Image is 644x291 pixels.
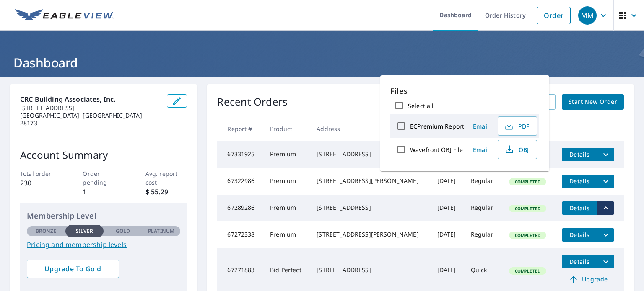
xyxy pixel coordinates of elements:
span: Details [567,231,592,239]
label: Wavefront OBJ File [410,146,463,154]
button: detailsBtn-67271883 [562,255,597,268]
p: 230 [20,178,62,188]
span: Details [567,177,592,185]
button: Email [467,120,494,133]
td: 67289286 [217,195,263,221]
p: CRC Building Associates, Inc. [20,94,160,104]
p: Silver [76,227,93,235]
span: Upgrade To Gold [34,264,112,273]
span: Completed [510,179,545,185]
span: Details [567,258,592,265]
span: Upgrade [567,274,609,284]
button: filesDropdownBtn-67271883 [597,255,614,268]
span: Email [471,122,491,130]
span: Start New Order [569,97,617,107]
td: Premium [263,141,310,168]
span: Email [471,146,491,154]
span: Completed [510,268,545,274]
button: Email [467,143,494,156]
span: OBJ [503,144,530,155]
div: [STREET_ADDRESS] [317,150,423,158]
button: PDF [498,116,537,136]
span: Completed [510,206,545,211]
a: Pricing and membership levels [27,239,180,250]
a: Order [537,7,571,24]
td: 67272338 [217,221,263,248]
p: Order pending [83,169,125,187]
p: 1 [83,187,125,197]
img: EV Logo [15,9,114,22]
p: Total order [20,169,62,178]
td: Regular [464,195,502,221]
p: Platinum [148,227,174,235]
p: Bronze [36,227,57,235]
p: [STREET_ADDRESS] [20,104,160,112]
a: Upgrade To Gold [27,260,119,278]
button: filesDropdownBtn-67322986 [597,175,614,188]
div: [STREET_ADDRESS][PERSON_NAME] [317,177,423,185]
div: MM [578,6,597,25]
div: [STREET_ADDRESS] [317,266,423,274]
td: [DATE] [431,168,464,195]
td: Premium [263,168,310,195]
th: Product [263,116,310,141]
button: detailsBtn-67331925 [562,148,597,161]
a: Upgrade [562,273,614,286]
a: Start New Order [562,94,624,110]
p: Membership Level [27,210,180,221]
label: ECPremium Report [410,122,464,130]
p: Account Summary [20,147,187,162]
td: Regular [464,221,502,248]
td: Premium [263,195,310,221]
div: [STREET_ADDRESS][PERSON_NAME] [317,230,423,239]
p: Avg. report cost [145,169,187,187]
button: detailsBtn-67322986 [562,175,597,188]
span: Details [567,204,592,212]
p: $ 55.29 [145,187,187,197]
td: Premium [263,221,310,248]
td: 67322986 [217,168,263,195]
td: 67331925 [217,141,263,168]
div: [STREET_ADDRESS] [317,203,423,212]
span: Completed [510,232,545,238]
p: [GEOGRAPHIC_DATA], [GEOGRAPHIC_DATA] 28173 [20,112,160,127]
th: Report # [217,116,263,141]
p: Recent Orders [217,94,288,110]
td: [DATE] [431,221,464,248]
label: Select all [408,102,434,110]
p: Gold [116,227,130,235]
p: Files [390,85,539,97]
button: detailsBtn-67272338 [562,228,597,242]
button: filesDropdownBtn-67289286 [597,201,614,215]
button: filesDropdownBtn-67331925 [597,148,614,161]
span: PDF [503,121,530,131]
td: Regular [464,168,502,195]
button: OBJ [498,140,537,159]
span: Details [567,150,592,158]
button: detailsBtn-67289286 [562,201,597,215]
th: Address [310,116,430,141]
h1: Dashboard [10,54,634,71]
td: [DATE] [431,195,464,221]
button: filesDropdownBtn-67272338 [597,228,614,242]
